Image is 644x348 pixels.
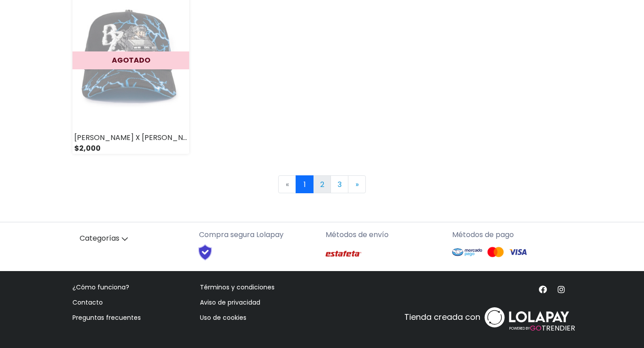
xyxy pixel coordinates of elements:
[348,175,366,193] a: Next
[482,300,572,335] a: POWERED BYGOTRENDIER
[509,326,530,331] span: POWERED BY
[72,143,189,154] div: $2,000
[200,298,260,307] a: Aviso de privacidad
[326,229,445,240] p: Métodos de envío
[356,179,359,190] span: »
[487,246,504,258] img: Mastercard Logo
[296,175,314,193] a: 1
[330,175,348,193] a: 3
[199,229,318,240] p: Compra segura Lolapay
[72,313,141,322] a: Preguntas frecuentes
[404,311,480,323] p: Tienda creada con
[452,244,482,261] img: Mercado Pago Logo
[509,246,527,258] img: Visa Logo
[509,323,575,334] span: TRENDIER
[452,229,572,240] p: Métodos de pago
[72,51,189,69] div: AGOTADO
[190,244,220,261] img: Shield Logo
[530,323,542,333] span: GO
[72,229,192,248] a: Categorías
[326,244,361,264] img: Estafeta Logo
[482,305,572,330] img: logo_white.svg
[72,298,103,307] a: Contacto
[72,175,572,193] nav: Page navigation
[72,283,129,292] a: ¿Cómo funciona?
[200,283,275,292] a: Términos y condiciones
[313,175,331,193] a: 2
[200,313,246,322] a: Uso de cookies
[72,132,189,143] div: [PERSON_NAME] X [PERSON_NAME] | VOLVER AL FUTURO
